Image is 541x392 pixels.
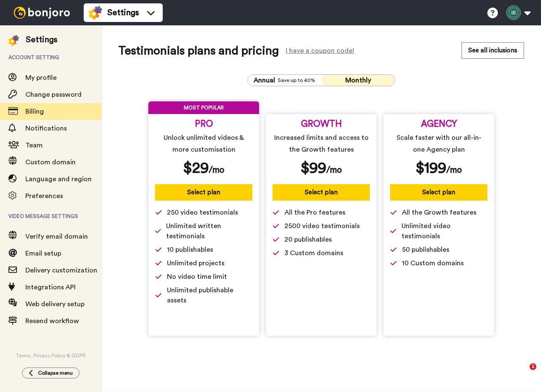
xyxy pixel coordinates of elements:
span: Monthly [345,77,371,84]
span: Scale faster with our all-in-one Agency plan [392,132,486,155]
span: $ 199 [415,161,446,176]
span: /mo [326,166,342,174]
span: $ 29 [183,161,209,176]
span: GROWTH [301,121,342,128]
span: 3 Custom domains [284,248,343,258]
span: /mo [446,166,462,174]
span: $ 99 [301,161,326,176]
button: AnnualSave up to 40% [248,75,321,86]
span: Unlimited video testimonials [402,221,487,241]
div: I have a coupon code! [286,48,354,53]
span: Unlock unlimited videos & more customisation [157,132,251,155]
span: 50 publishables [402,245,449,255]
span: PRO [195,121,213,128]
span: Preferences [25,193,63,199]
span: MOST POPULAR [148,101,259,114]
img: settings-colored.svg [8,35,19,46]
button: Select plan [155,184,252,201]
span: Notifications [25,125,67,132]
span: 1 [530,363,536,370]
span: 250 video testimonials [167,207,238,218]
span: /mo [209,166,224,174]
span: Unlimited publishable assets [167,285,252,305]
button: See all inclusions [462,42,524,59]
span: Unlimited written testimonials [166,221,252,241]
span: Change password [25,91,82,98]
span: All the Pro features [284,207,345,218]
span: Increased limits and access to the Growth features [274,132,369,155]
span: Annual [254,75,275,85]
iframe: Intercom live chat [512,363,533,384]
span: Save up to 40% [278,77,315,84]
div: Settings [26,34,57,46]
span: All the Growth features [402,207,476,218]
span: 10 publishables [167,245,213,255]
span: Email setup [25,250,61,257]
button: Monthly [321,75,395,86]
span: No video time limit [167,272,227,282]
span: Resend workflow [25,318,79,324]
span: Collapse menu [38,370,73,376]
button: Select plan [390,184,487,201]
span: Verify email domain [25,233,88,240]
button: Collapse menu [22,367,79,378]
span: Team [25,142,43,149]
span: AGENCY [421,121,457,128]
span: 2500 video testimonials [284,221,360,231]
span: Language and region [25,176,92,182]
span: Unlimited projects [167,258,224,268]
span: Web delivery setup [25,301,85,308]
span: 10 Custom domains [402,258,464,268]
span: Integrations API [25,284,76,291]
img: bj-logo-header-white.svg [10,7,74,19]
img: settings-colored.svg [89,6,102,19]
span: Billing [25,108,44,115]
span: Custom domain [25,159,76,166]
span: Settings [107,7,139,19]
span: Delivery customization [25,267,97,274]
span: 20 publishables [284,234,332,245]
button: Select plan [273,184,370,201]
span: Testimonials plans and pricing [118,42,279,59]
span: My profile [25,74,57,81]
